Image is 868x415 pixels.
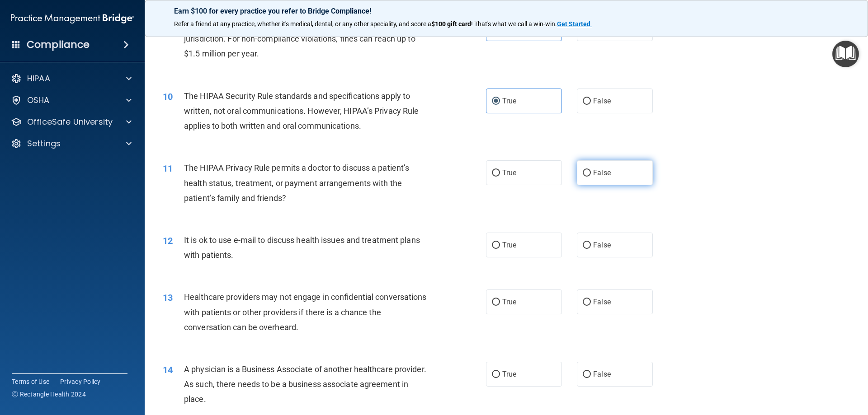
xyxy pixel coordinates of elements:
p: OfficeSafe University [27,117,113,127]
span: ! That's what we call a win-win. [471,20,557,28]
span: Refer a friend at any practice, whether it's medical, dental, or any other speciality, and score a [174,20,431,28]
strong: $100 gift card [431,20,471,28]
input: True [492,299,500,306]
h4: Compliance [27,38,90,51]
a: Terms of Use [12,377,49,386]
a: Settings [11,138,132,149]
p: OSHA [27,95,50,106]
span: Ⓒ Rectangle Health 2024 [12,390,86,399]
a: OfficeSafe University [11,117,132,127]
span: False [593,241,611,249]
input: False [583,371,591,378]
span: 13 [163,292,173,303]
p: Settings [27,138,61,149]
span: False [593,370,611,378]
input: False [583,98,591,105]
span: False [593,97,611,105]
img: PMB logo [11,9,134,28]
span: The HIPAA Privacy Rule permits a doctor to discuss a patient’s health status, treatment, or payme... [184,163,409,202]
span: The HIPAA Security Rule standards and specifications apply to written, not oral communications. H... [184,91,419,131]
span: True [502,168,516,177]
input: False [583,242,591,249]
input: True [492,242,500,249]
span: 14 [163,364,173,375]
input: False [583,170,591,177]
input: True [492,98,500,105]
p: Earn $100 for every practice you refer to Bridge Compliance! [174,7,839,15]
a: Privacy Policy [60,377,101,386]
span: 11 [163,163,173,174]
a: Get Started [557,20,592,28]
button: Open Resource Center [832,41,859,67]
span: True [502,298,516,306]
input: True [492,371,500,378]
span: A physician is a Business Associate of another healthcare provider. As such, there needs to be a ... [184,364,426,404]
p: HIPAA [27,73,50,84]
span: True [502,97,516,105]
span: 12 [163,235,173,246]
span: True [502,241,516,249]
span: HIPAA’s Privacy and Security Rules are governed under each states jurisdiction. For non-complianc... [184,19,428,58]
span: It is ok to use e-mail to discuss health issues and treatment plans with patients. [184,235,420,260]
a: HIPAA [11,73,132,84]
span: False [593,298,611,306]
input: False [583,299,591,306]
span: False [593,168,611,177]
a: OSHA [11,95,132,106]
span: True [502,370,516,378]
input: True [492,170,500,177]
span: 10 [163,91,173,102]
span: Healthcare providers may not engage in confidential conversations with patients or other provider... [184,292,427,331]
strong: Get Started [557,20,590,28]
